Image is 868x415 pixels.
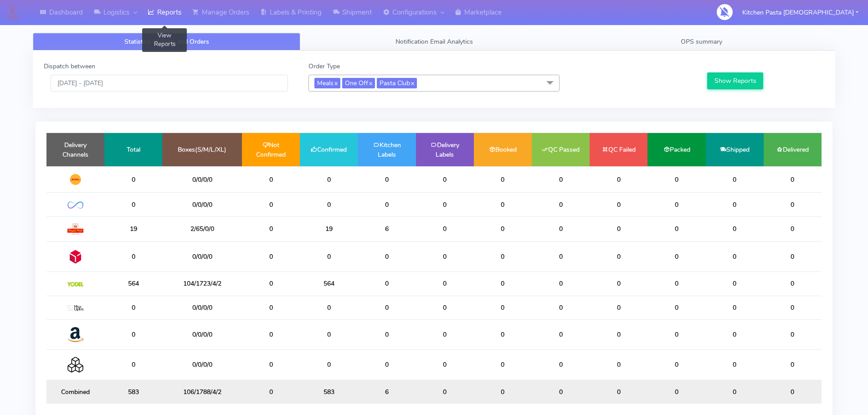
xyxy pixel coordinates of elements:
td: 0/0/0/0 [162,166,242,193]
td: 0 [358,319,416,349]
td: QC Failed [590,133,647,166]
td: 0 [590,380,647,404]
td: 0 [358,193,416,216]
td: 0 [300,350,358,380]
label: Dispatch between [44,61,95,71]
td: 0 [532,380,590,404]
td: 0 [416,380,474,404]
td: Delivery Labels [416,133,474,166]
td: 0/0/0/0 [162,193,242,216]
td: 0 [706,319,764,349]
td: 0 [590,241,647,272]
td: 0/0/0/0 [162,241,242,272]
td: 19 [300,216,358,241]
td: 0 [532,296,590,319]
td: 0 [764,272,822,296]
td: 0 [104,296,162,319]
td: 0 [590,216,647,241]
td: 0 [532,216,590,241]
td: 0 [416,272,474,296]
td: 0 [764,319,822,349]
td: 0 [647,319,705,349]
td: 0 [590,166,647,193]
img: Royal Mail [67,224,83,235]
td: Delivered [764,133,822,166]
td: Not Confirmed [242,133,300,166]
td: Total [104,133,162,166]
button: Show Reports [707,72,763,89]
span: Meals [314,78,340,88]
td: 564 [104,272,162,296]
a: x [334,78,338,87]
span: Notification Email Analytics [395,37,473,46]
td: 0 [706,350,764,380]
td: 0 [590,193,647,216]
td: 0 [242,350,300,380]
td: 19 [104,216,162,241]
td: 0 [416,166,474,193]
span: Statistics of Sales and Orders [124,37,209,46]
td: 0 [416,350,474,380]
td: 0 [358,296,416,319]
td: 0 [764,193,822,216]
td: 0 [590,350,647,380]
td: 0 [242,241,300,272]
td: 0 [590,319,647,349]
td: 0 [474,241,532,272]
td: 0 [300,296,358,319]
img: DHL [67,174,83,185]
td: 0 [474,272,532,296]
td: 0 [242,216,300,241]
ul: Tabs [33,33,835,51]
td: 0 [532,272,590,296]
td: 583 [104,380,162,404]
td: 0 [416,296,474,319]
td: 6 [358,216,416,241]
td: 0 [242,193,300,216]
td: Kitchen Labels [358,133,416,166]
td: Confirmed [300,133,358,166]
img: Amazon [67,327,83,343]
td: 0 [416,319,474,349]
td: 0 [647,216,705,241]
td: 0 [706,380,764,404]
span: OPS summary [681,37,722,46]
td: 0 [358,241,416,272]
td: 0 [647,166,705,193]
td: 0 [647,272,705,296]
td: 0 [300,193,358,216]
td: 0 [242,272,300,296]
td: 0 [532,193,590,216]
td: 0 [764,241,822,272]
td: 0 [474,350,532,380]
input: Pick the Daterange [51,75,288,92]
span: One Off [342,78,375,88]
td: 0 [590,296,647,319]
td: 583 [300,380,358,404]
td: 0 [474,296,532,319]
td: 0 [706,241,764,272]
td: 0 [706,216,764,241]
td: 0 [474,380,532,404]
td: 0 [416,193,474,216]
td: 0 [532,241,590,272]
td: 0 [104,193,162,216]
img: DPD [67,249,83,265]
a: x [410,78,414,87]
td: 104/1723/4/2 [162,272,242,296]
td: 0 [474,193,532,216]
td: 0 [706,193,764,216]
button: Kitchen Pasta [DEMOGRAPHIC_DATA] [735,3,865,22]
td: 0 [706,166,764,193]
td: 0 [300,166,358,193]
td: 0 [474,166,532,193]
td: 0 [242,166,300,193]
td: 0 [300,319,358,349]
td: 0 [474,319,532,349]
td: 0 [358,272,416,296]
td: 0 [647,193,705,216]
td: 0/0/0/0 [162,319,242,349]
td: 0 [764,216,822,241]
td: 0 [358,350,416,380]
img: OnFleet [67,201,83,209]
